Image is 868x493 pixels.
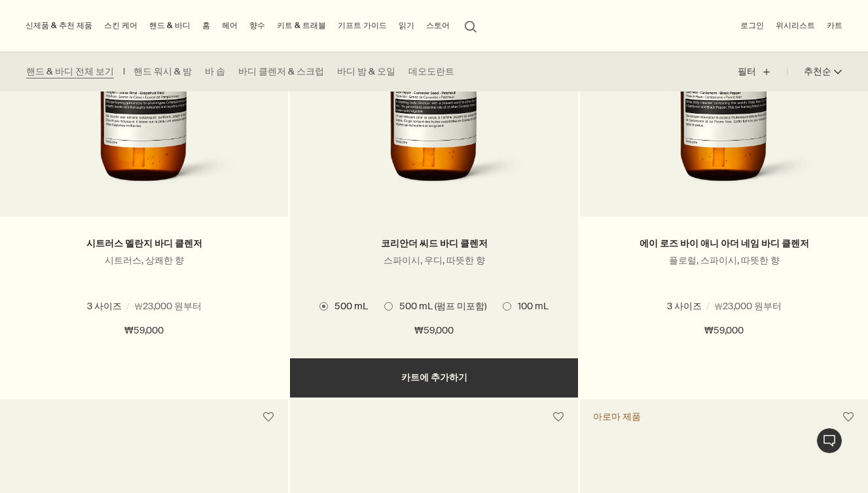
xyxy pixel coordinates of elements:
[408,65,454,78] a: 데오도란트
[824,18,845,34] button: 카트
[200,18,213,34] a: 홈
[816,428,842,454] button: 1:1 채팅 상담
[414,323,454,339] span: ₩59,000
[247,18,268,34] a: 향수
[328,300,368,312] span: 500 mL
[290,358,578,398] button: 카트에 추가하기 - ₩59,000
[238,65,324,78] a: 바디 클렌저 & 스크럽
[787,56,842,88] button: 추천순
[746,300,838,313] span: 500mL (펌프 미포함)
[86,237,202,250] a: 시트러스 멜란지 바디 클렌저
[165,300,257,313] span: 500mL (펌프 미포함)
[23,18,95,34] button: 신제품 & 추천 제품
[459,13,482,38] button: 검색창 열기
[593,411,641,423] div: 아로마 제품
[511,300,549,312] span: 100 mL
[26,65,114,78] a: 핸드 & 바디 전체 보기
[773,18,818,34] a: 위시리스트
[681,300,721,312] span: 500 mL
[640,237,809,250] a: 에이 로즈 바이 애니 아더 네임 바디 클렌저
[837,405,860,429] button: 위시리스트에 담기
[134,65,192,78] a: 핸드 워시 & 밤
[381,237,488,250] a: 코리안더 씨드 바디 클렌저
[704,323,744,339] span: ₩59,000
[310,254,558,267] p: 스파이시, 우디, 따뜻한 향
[257,405,280,429] button: 위시리스트에 담기
[600,254,848,267] p: 플로럴, 스파이시, 따뜻한 향
[20,254,268,267] p: 시트러스, 상쾌한 향
[738,18,767,34] button: 로그인
[393,300,486,313] span: 500 mL (펌프 미포함)
[124,323,164,339] span: ₩59,000
[335,18,389,34] a: 기프트 가이드
[738,56,787,88] button: 필터
[424,18,452,34] button: 스토어
[219,18,240,34] a: 헤어
[619,300,657,312] span: 100 mL
[101,18,140,34] a: 스킨 케어
[337,65,395,78] a: 바디 밤 & 오일
[100,300,140,312] span: 500 mL
[40,300,75,312] span: 100mL
[547,405,570,429] button: 위시리스트에 담기
[396,18,417,34] a: 읽기
[205,65,225,78] a: 바 솝
[147,18,193,34] a: 핸드 & 바디
[274,18,329,34] a: 키트 & 트래블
